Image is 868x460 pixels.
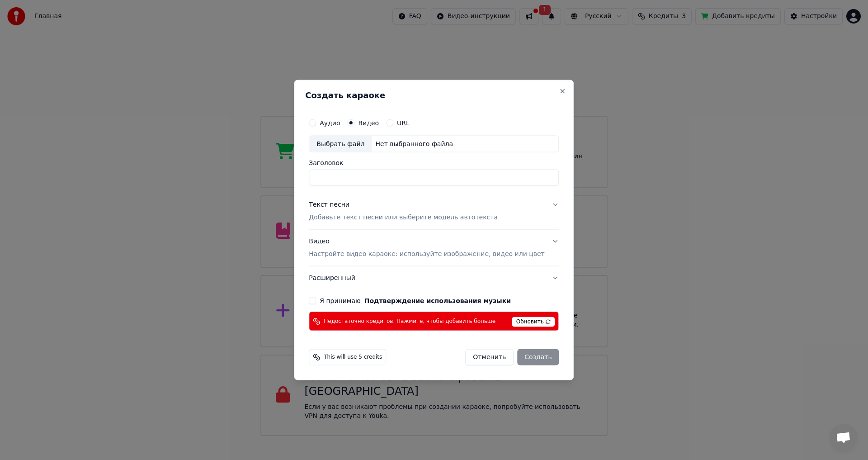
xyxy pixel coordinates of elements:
button: Я принимаю [364,298,511,304]
button: Расширенный [309,266,559,290]
label: Аудио [320,119,340,126]
label: Я принимаю [320,298,511,304]
label: Заголовок [309,160,559,166]
div: Видео [309,237,544,259]
h2: Создать караоке [305,91,562,99]
p: Настройте видео караоке: используйте изображение, видео или цвет [309,250,544,259]
p: Добавьте текст песни или выберите модель автотекста [309,213,498,222]
span: Недостаточно кредитов. Нажмите, чтобы добавить больше [324,318,495,325]
button: ВидеоНастройте видео караоке: используйте изображение, видео или цвет [309,230,559,266]
button: Отменить [465,349,514,365]
div: Выбрать файл [309,136,372,152]
span: This will use 5 credits [324,354,382,361]
label: URL [397,119,410,126]
div: Нет выбранного файла [372,139,457,148]
label: Видео [358,119,379,126]
button: Текст песниДобавьте текст песни или выберите модель автотекста [309,193,559,229]
div: Текст песни [309,200,349,209]
span: Обновить [512,317,555,327]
